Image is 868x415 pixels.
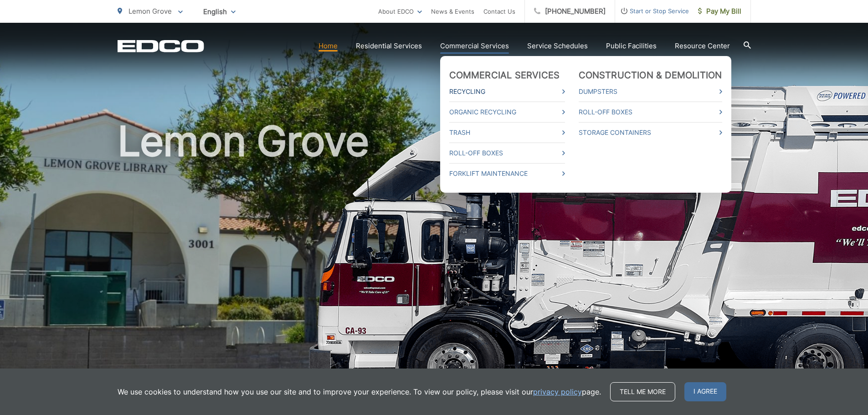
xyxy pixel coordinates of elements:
span: English [196,4,242,20]
a: Commercial Services [449,70,560,81]
a: Residential Services [356,41,422,51]
span: Pay My Bill [698,6,741,17]
a: Contact Us [483,6,515,17]
a: About EDCO [378,6,422,17]
a: Roll-Off Boxes [579,107,722,118]
a: EDCD logo. Return to the homepage. [118,40,204,52]
a: Commercial Services [440,41,509,51]
a: Home [318,41,338,51]
h1: Lemon Grove [118,118,751,407]
a: Recycling [449,86,565,97]
a: Service Schedules [527,41,588,51]
a: Storage Containers [579,127,722,138]
span: Lemon Grove [128,7,172,15]
a: Trash [449,127,565,138]
a: News & Events [431,6,474,17]
a: privacy policy [533,386,582,397]
a: Public Facilities [606,41,657,51]
span: I agree [684,382,726,401]
a: Forklift Maintenance [449,168,565,179]
a: Roll-Off Boxes [449,148,565,159]
a: Resource Center [675,41,730,51]
a: Construction & Demolition [579,70,722,81]
a: Organic Recycling [449,107,565,118]
a: Dumpsters [579,86,722,97]
a: Tell me more [610,382,675,401]
p: We use cookies to understand how you use our site and to improve your experience. To view our pol... [118,386,601,397]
